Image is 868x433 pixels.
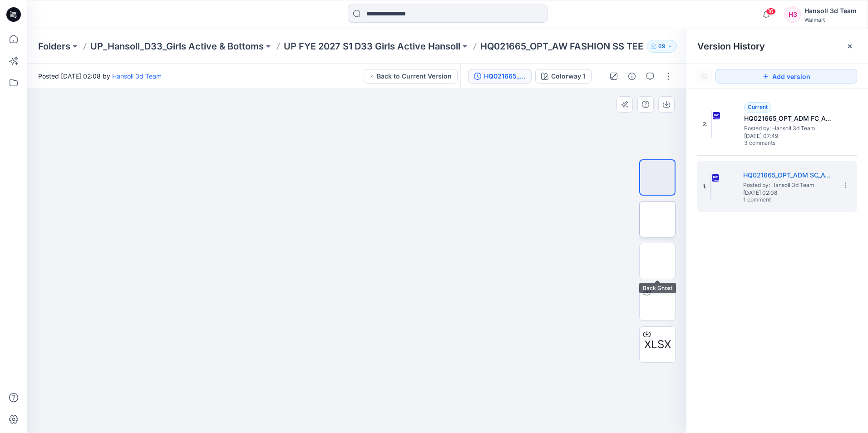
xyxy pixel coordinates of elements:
h5: HQ021665_OPT_ADM SC_AW FASHION SS TEE [743,170,834,181]
button: HQ021665_OPT_ADM SC_AW FASHION SS TEE [468,69,532,84]
button: Show Hidden Versions [697,69,712,84]
button: Colorway 1 [535,69,592,84]
span: [DATE] 02:08 [743,190,834,196]
button: 69 [647,40,677,53]
button: Details [625,69,639,84]
span: Current [748,103,768,110]
div: Colorway 1 [551,71,586,81]
h5: HQ021665_OPT_ADM FC_AW FASHION SS TEE [744,113,835,124]
a: Folders [38,40,70,53]
a: UP_Hansoll_D33_Girls Active & Bottoms [90,40,264,53]
span: Posted by: Hansoll 3d Team [744,124,835,133]
span: 16 [766,8,776,15]
div: HQ021665_OPT_ADM SC_AW FASHION SS TEE [484,71,526,81]
img: HQ021665_OPT_ADM SC_AW FASHION SS TEE [710,173,711,200]
span: 1. [703,182,707,191]
span: 3 comments [744,140,808,147]
span: [DATE] 07:49 [744,133,835,139]
span: XLSX [644,336,671,353]
div: Hansoll 3d Team [804,5,857,16]
div: H3 [784,6,801,23]
span: Posted [DATE] 02:08 by [38,71,162,81]
button: Back to Current Version [364,69,458,84]
span: Posted by: Hansoll 3d Team [743,181,834,190]
a: UP FYE 2027 S1 D33 Girls Active Hansoll [284,40,460,53]
span: Version History [697,41,765,52]
div: Walmart [804,16,857,23]
button: Add version [715,69,857,84]
span: 1 comment [743,197,807,204]
p: HQ021665_OPT_AW FASHION SS TEE [480,40,643,53]
a: Hansoll 3d Team [112,72,162,80]
span: 2. [703,120,708,128]
p: 69 [658,41,666,51]
img: HQ021665_OPT_ADM FC_AW FASHION SS TEE [711,111,712,138]
button: Close [846,43,853,50]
